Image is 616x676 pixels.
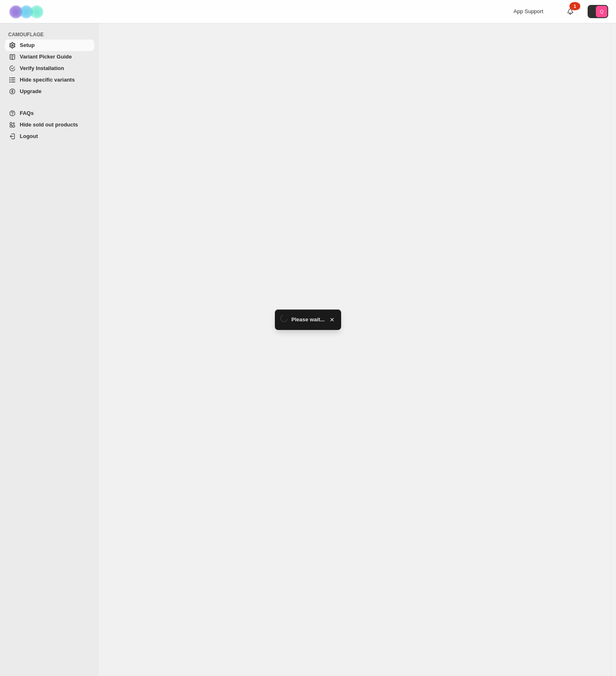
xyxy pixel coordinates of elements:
[5,40,94,51] a: Setup
[20,122,78,128] span: Hide sold out products
[291,316,325,324] span: Please wait...
[20,88,42,94] span: Upgrade
[20,65,64,71] span: Verify Installation
[20,54,72,60] span: Variant Picker Guide
[588,5,608,18] button: Avatar with initials Q
[600,9,604,14] text: Q
[20,133,38,139] span: Logout
[20,110,34,116] span: FAQs
[20,77,75,83] span: Hide specific variants
[570,2,580,10] div: 1
[5,74,94,86] a: Hide specific variants
[5,108,94,119] a: FAQs
[514,8,543,14] span: App Support
[566,7,574,16] a: 1
[5,86,94,97] a: Upgrade
[8,31,95,38] span: CAMOUFLAGE
[5,131,94,142] a: Logout
[5,51,94,63] a: Variant Picker Guide
[20,42,35,48] span: Setup
[7,0,48,23] img: Camouflage
[5,63,94,74] a: Verify Installation
[5,119,94,131] a: Hide sold out products
[596,6,607,17] span: Avatar with initials Q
